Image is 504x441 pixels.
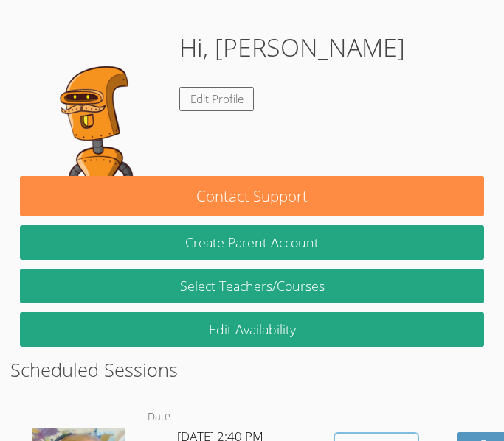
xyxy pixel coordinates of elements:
button: Create Parent Account [20,225,484,260]
img: default.png [20,29,168,176]
h2: Scheduled Sessions [10,356,494,384]
a: Edit Profile [179,87,255,111]
h1: Hi, [PERSON_NAME] [179,29,405,66]
button: Contact Support [20,176,484,216]
dt: Date [148,408,170,426]
a: Edit Availability [20,312,484,347]
a: Select Teachers/Courses [20,269,484,303]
